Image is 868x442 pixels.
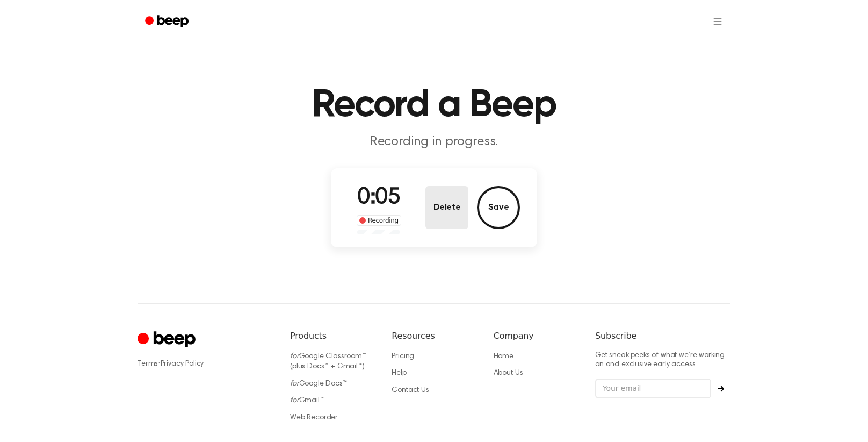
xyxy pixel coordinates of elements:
[290,397,324,404] a: forGmail™
[392,330,476,343] h6: Resources
[138,360,158,368] a: Terms
[425,186,468,229] button: Delete Audio Record
[595,351,730,370] p: Get sneak peeks of what we’re working on and exclusive early access.
[290,380,347,388] a: forGoogle Docs™
[711,386,730,392] button: Subscribe
[138,359,273,369] div: ·
[161,360,204,368] a: Privacy Policy
[494,353,513,360] a: Home
[494,330,578,343] h6: Company
[477,186,520,229] button: Save Audio Record
[392,387,429,394] a: Contact Us
[290,380,299,388] i: for
[290,397,299,404] i: for
[159,86,709,125] h1: Record a Beep
[138,330,198,351] a: Cruip
[595,379,711,399] input: Your email
[705,9,730,34] button: Open menu
[228,133,640,151] p: Recording in progress.
[138,11,198,32] a: Beep
[290,330,374,343] h6: Products
[290,353,366,371] a: forGoogle Classroom™ (plus Docs™ + Gmail™)
[290,414,338,422] a: Web Recorder
[392,353,414,360] a: Pricing
[392,369,406,377] a: Help
[595,330,730,343] h6: Subscribe
[357,187,400,209] span: 0:05
[357,215,401,226] div: Recording
[494,369,523,377] a: About Us
[290,353,299,360] i: for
